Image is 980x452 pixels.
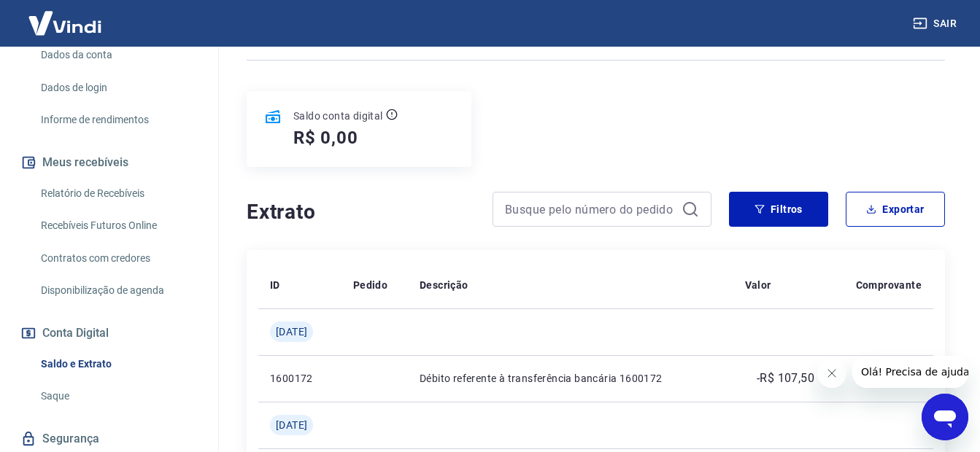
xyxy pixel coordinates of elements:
h4: Extrato [247,198,475,227]
button: Exportar [846,192,945,227]
input: Busque pelo número do pedido [505,198,676,220]
p: Comprovante [856,278,922,292]
button: Meus recebíveis [18,147,201,179]
a: Relatório de Recebíveis [35,179,201,209]
p: Débito referente à transferência bancária 1600172 [420,371,722,386]
p: Pedido [353,278,387,292]
iframe: Fechar mensagem [817,359,846,388]
a: Disponibilização de agenda [35,276,201,305]
a: Recebíveis Futuros Online [35,211,201,241]
p: ID [270,278,280,292]
p: 1600172 [270,371,330,386]
p: Valor [745,278,771,292]
p: Saldo conta digital [293,109,383,123]
a: Dados da conta [35,40,201,70]
button: Sair [910,10,962,37]
img: Vindi [18,1,112,45]
a: Contratos com credores [35,243,201,273]
a: Informe de rendimentos [35,105,201,135]
p: Descrição [420,278,468,292]
button: Conta Digital [18,317,201,349]
h5: R$ 0,00 [293,126,358,149]
button: Filtros [729,192,828,227]
iframe: Botão para abrir a janela de mensagens [922,394,968,440]
span: [DATE] [276,418,307,432]
iframe: Mensagem da empresa [852,356,968,388]
span: [DATE] [276,324,307,339]
a: Dados de login [35,73,201,103]
span: Olá! Precisa de ajuda? [9,10,123,22]
a: Saque [35,381,201,411]
a: Saldo e Extrato [35,349,201,379]
p: -R$ 107,50 [757,370,814,387]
